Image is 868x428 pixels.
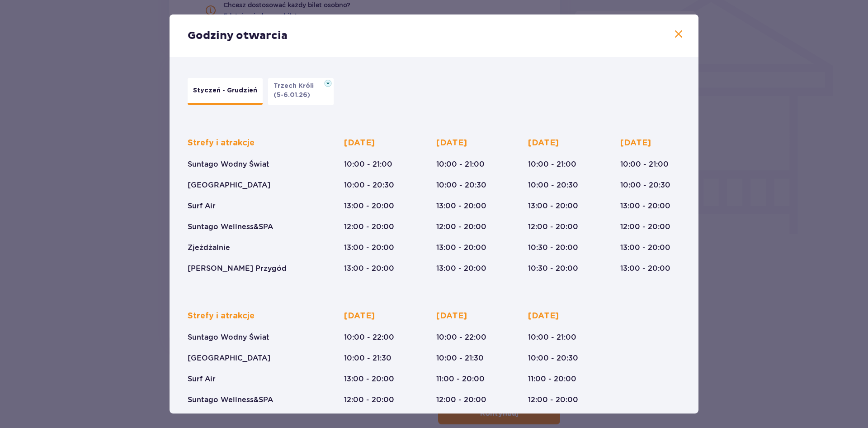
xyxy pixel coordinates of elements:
[436,138,467,149] p: [DATE]
[528,395,578,405] p: 12:00 - 20:00
[344,180,394,190] p: 10:00 - 20:30
[528,138,559,149] p: [DATE]
[344,264,394,274] p: 13:00 - 20:00
[528,201,578,211] p: 13:00 - 20:00
[528,264,578,274] p: 10:30 - 20:00
[344,201,394,211] p: 13:00 - 20:00
[528,180,578,190] p: 10:00 - 20:30
[436,201,486,211] p: 13:00 - 20:00
[528,159,576,169] p: 10:00 - 21:00
[344,395,394,405] p: 12:00 - 20:00
[436,243,486,253] p: 13:00 - 20:00
[528,374,576,384] p: 11:00 - 20:00
[188,222,273,232] p: Suntago Wellness&SPA
[193,86,257,95] p: Styczeń - Grudzień
[620,138,651,149] p: [DATE]
[344,311,375,322] p: [DATE]
[344,243,394,253] p: 13:00 - 20:00
[436,395,486,405] p: 12:00 - 20:00
[528,243,578,253] p: 10:30 - 20:00
[528,222,578,232] p: 12:00 - 20:00
[620,264,670,274] p: 13:00 - 20:00
[620,201,670,211] p: 13:00 - 20:00
[344,159,392,169] p: 10:00 - 21:00
[344,332,394,342] p: 10:00 - 22:00
[188,201,216,211] p: Surf Air
[188,243,230,253] p: Zjeżdżalnie
[188,374,216,384] p: Surf Air
[528,311,559,322] p: [DATE]
[274,82,319,91] p: Trzech Króli
[188,78,263,105] button: Styczeń - Grudzień
[188,29,288,43] p: Godziny otwarcia
[436,180,486,190] p: 10:00 - 20:30
[188,264,287,274] p: [PERSON_NAME] Przygód
[268,78,334,105] button: Trzech Króli(5-6.01.26)
[528,353,578,363] p: 10:00 - 20:30
[188,138,255,149] p: Strefy i atrakcje
[188,311,255,322] p: Strefy i atrakcje
[188,159,269,169] p: Suntago Wodny Świat
[436,353,484,363] p: 10:00 - 21:30
[620,243,670,253] p: 13:00 - 20:00
[436,222,486,232] p: 12:00 - 20:00
[344,374,394,384] p: 13:00 - 20:00
[436,332,486,342] p: 10:00 - 22:00
[620,180,670,190] p: 10:00 - 20:30
[436,159,485,169] p: 10:00 - 21:00
[528,332,576,342] p: 10:00 - 21:00
[274,91,310,100] p: (5-6.01.26)
[344,353,392,363] p: 10:00 - 21:30
[620,159,669,169] p: 10:00 - 21:00
[188,395,273,405] p: Suntago Wellness&SPA
[344,138,375,149] p: [DATE]
[188,332,269,342] p: Suntago Wodny Świat
[188,353,270,363] p: [GEOGRAPHIC_DATA]
[188,180,270,190] p: [GEOGRAPHIC_DATA]
[436,311,467,322] p: [DATE]
[620,222,670,232] p: 12:00 - 20:00
[436,374,485,384] p: 11:00 - 20:00
[436,264,486,274] p: 13:00 - 20:00
[344,222,394,232] p: 12:00 - 20:00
